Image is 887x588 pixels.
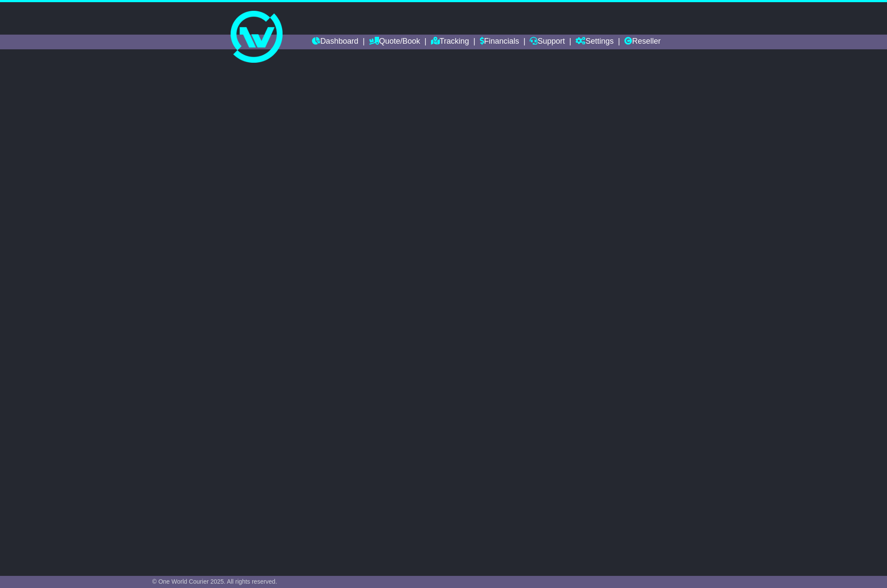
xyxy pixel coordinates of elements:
[431,35,469,49] a: Tracking
[312,35,358,49] a: Dashboard
[480,35,519,49] a: Financials
[624,35,661,49] a: Reseller
[575,35,614,49] a: Settings
[152,578,277,585] span: © One World Courier 2025. All rights reserved.
[369,35,420,49] a: Quote/Book
[530,35,565,49] a: Support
